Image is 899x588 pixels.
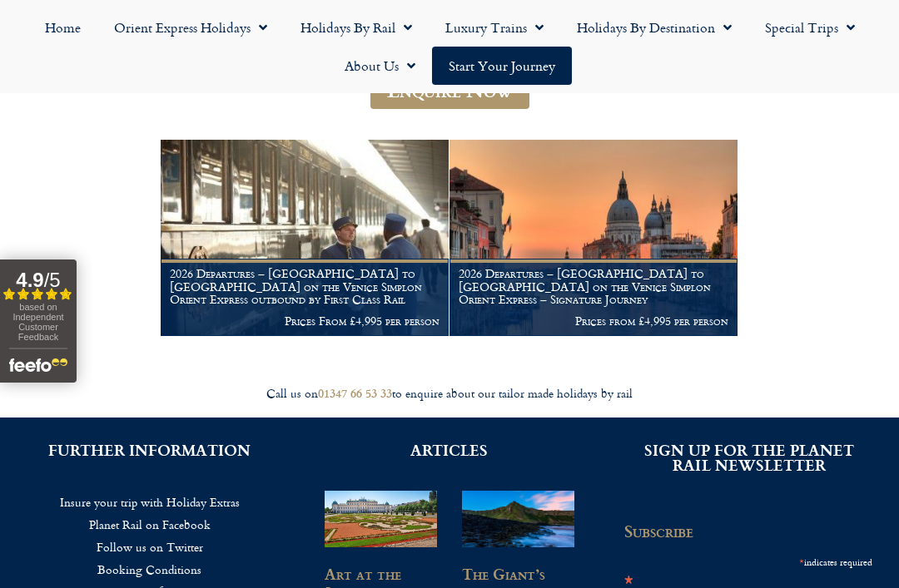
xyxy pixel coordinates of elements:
a: Orient Express Holidays [97,8,284,47]
h2: ARTICLES [325,442,574,457]
a: 01347 66 53 33 [318,384,392,402]
a: Special Trips [748,8,872,47]
a: Holidays by Rail [284,8,429,47]
a: Booking Conditions [25,558,275,581]
h2: SIGN UP FOR THE PLANET RAIL NEWSLETTER [624,442,874,472]
div: indicates required [624,553,872,571]
p: Prices from £4,995 per person [459,314,728,328]
a: 2026 Departures – [GEOGRAPHIC_DATA] to [GEOGRAPHIC_DATA] on the Venice Simplon Orient Express – S... [449,140,738,337]
h1: 2026 Departures – [GEOGRAPHIC_DATA] to [GEOGRAPHIC_DATA] on the Venice Simplon Orient Express out... [170,267,440,306]
div: Call us on to enquire about our tailor made holidays by rail [8,386,891,402]
a: Planet Rail on Facebook [25,513,275,536]
a: Holidays by Destination [560,8,748,47]
nav: Menu [8,8,891,85]
h1: 2026 Departures – [GEOGRAPHIC_DATA] to [GEOGRAPHIC_DATA] on the Venice Simplon Orient Express – S... [459,267,728,306]
a: About Us [328,47,432,85]
a: Home [28,8,97,47]
h2: FURTHER INFORMATION [25,442,275,457]
p: Prices From £4,995 per person [170,314,440,328]
a: Follow us on Twitter [25,536,275,558]
a: Insure your trip with Holiday Extras [25,491,275,513]
a: 2026 Departures – [GEOGRAPHIC_DATA] to [GEOGRAPHIC_DATA] on the Venice Simplon Orient Express out... [161,140,449,337]
a: Luxury Trains [429,8,560,47]
a: Start your Journey [432,47,572,85]
img: Orient Express Special Venice compressed [449,140,738,336]
h2: Subscribe [624,522,882,541]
